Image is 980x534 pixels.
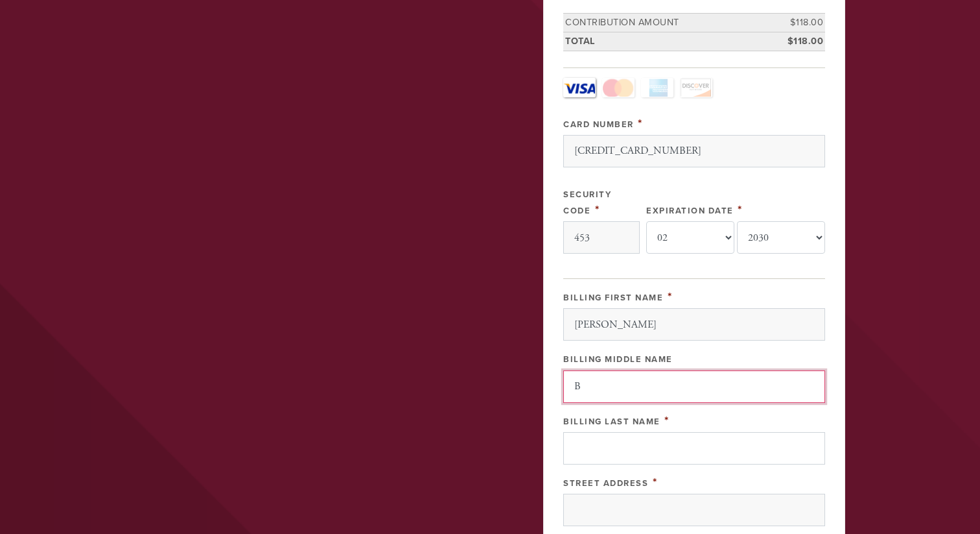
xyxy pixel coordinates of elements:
td: $118.00 [767,14,825,32]
td: Total [563,32,767,51]
label: Street Address [563,478,648,489]
label: Billing Last Name [563,417,660,427]
label: Security Code [563,189,611,216]
td: $118.00 [767,32,825,51]
span: This field is required. [638,116,643,130]
label: Expiration Date [646,206,734,216]
a: MasterCard [602,78,635,97]
label: Card Number [563,119,634,130]
td: Contribution Amount [563,14,767,32]
select: Expiration Date year [737,221,825,254]
label: Billing First Name [563,293,663,303]
span: This field is required. [738,202,743,217]
a: Visa [563,78,596,97]
a: Discover [680,78,712,97]
span: This field is required. [653,475,658,489]
span: This field is required. [664,413,670,428]
label: Billing Middle Name [563,354,673,365]
span: This field is required. [595,202,600,217]
span: This field is required. [668,289,673,304]
a: Amex [641,78,673,97]
select: Expiration Date month [646,221,734,254]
